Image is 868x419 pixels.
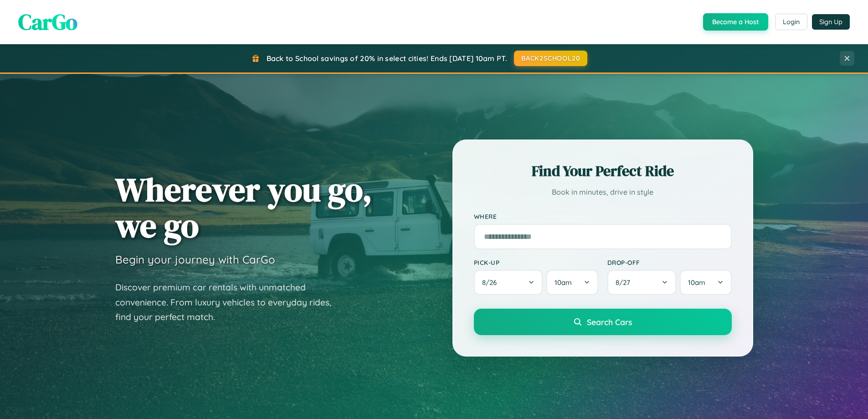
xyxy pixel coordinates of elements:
h3: Begin your journey with CarGo [115,253,275,266]
button: Login [775,14,807,30]
button: 10am [546,270,598,295]
button: 8/26 [474,270,543,295]
span: CarGo [18,7,77,37]
button: 10am [680,270,731,295]
label: Drop-off [607,259,732,266]
span: Back to School savings of 20% in select cities! Ends [DATE] 10am PT. [267,54,507,63]
span: 8 / 27 [616,278,635,287]
button: 8/27 [607,270,677,295]
p: Book in minutes, drive in style [474,186,732,199]
p: Discover premium car rentals with unmatched convenience. From luxury vehicles to everyday rides, ... [115,280,343,325]
span: 10am [555,278,572,287]
button: BACK2SCHOOL20 [514,51,587,66]
span: 10am [688,278,705,287]
button: Sign Up [812,14,850,30]
label: Pick-up [474,259,598,266]
span: 8 / 26 [482,278,501,287]
h2: Find Your Perfect Ride [474,161,732,181]
button: Search Cars [474,309,732,335]
span: Search Cars [587,317,632,327]
h1: Wherever you go, we go [115,171,372,243]
button: Become a Host [703,13,768,31]
label: Where [474,212,732,220]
